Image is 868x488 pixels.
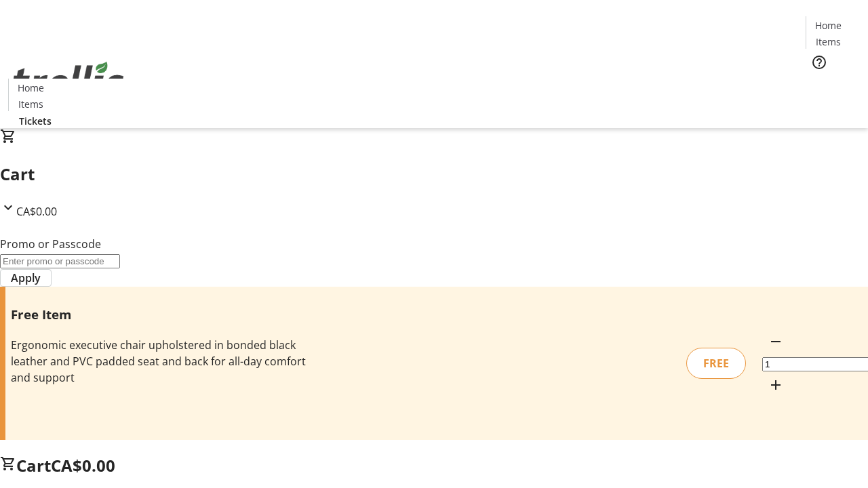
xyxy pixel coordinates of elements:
span: Apply [11,270,41,286]
a: Items [806,35,850,49]
div: Ergonomic executive chair upholstered in bonded black leather and PVC padded seat and back for al... [11,337,307,386]
img: Orient E2E Organization b5siwY3sEU's Logo [8,47,129,115]
span: Home [18,81,44,95]
button: Decrement by one [762,328,789,355]
span: Home [815,18,842,33]
h3: Free Item [11,305,307,324]
button: Increment by one [762,371,789,399]
span: CA$0.00 [51,454,115,476]
div: FREE [686,348,746,379]
span: Tickets [19,114,52,128]
span: Tickets [816,79,849,93]
span: Items [816,35,841,49]
a: Tickets [806,79,860,93]
a: Home [9,81,52,95]
a: Tickets [8,114,62,128]
a: Home [806,18,850,33]
a: Items [9,97,52,111]
button: Help [806,49,833,76]
span: CA$0.00 [16,204,57,219]
span: Items [18,97,43,111]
